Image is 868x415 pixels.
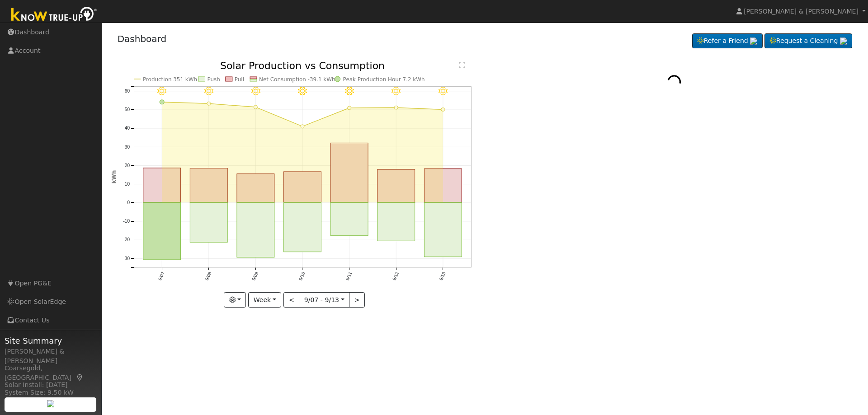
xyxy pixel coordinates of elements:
span: [PERSON_NAME] & [PERSON_NAME] [744,8,859,15]
div: System Size: 9.50 kW [5,388,97,397]
div: [PERSON_NAME] & [PERSON_NAME] [5,347,97,366]
img: retrieve [47,400,54,407]
img: retrieve [840,37,847,45]
img: retrieve [750,37,757,45]
a: Map [76,374,84,381]
span: Site Summary [5,335,97,347]
img: Know True-Up [7,5,102,25]
div: Solar Install: [DATE] [5,380,97,390]
a: Request a Cleaning [764,33,852,49]
div: Coarsegold, [GEOGRAPHIC_DATA] [5,364,97,382]
a: Dashboard [118,33,167,44]
a: Refer a Friend [692,33,763,49]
